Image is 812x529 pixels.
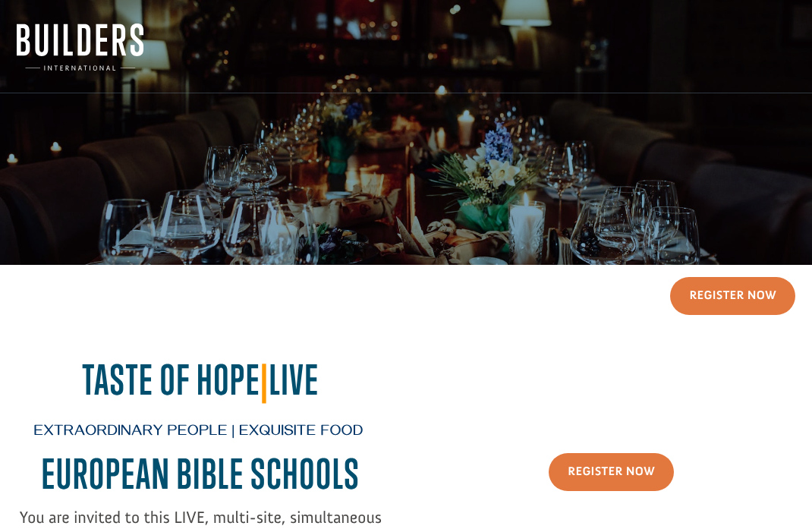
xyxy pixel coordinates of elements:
span: | [260,355,269,404]
a: Register Now [670,277,795,316]
img: Builders International [17,24,143,71]
span: Extraordinary People | Exquisite Food [34,424,364,442]
span: S [344,449,360,498]
h2: EUROPEAN BIBLE SCHOOL [17,450,385,505]
h2: Taste of Hope Live [17,356,385,411]
a: Register Now [549,453,674,492]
